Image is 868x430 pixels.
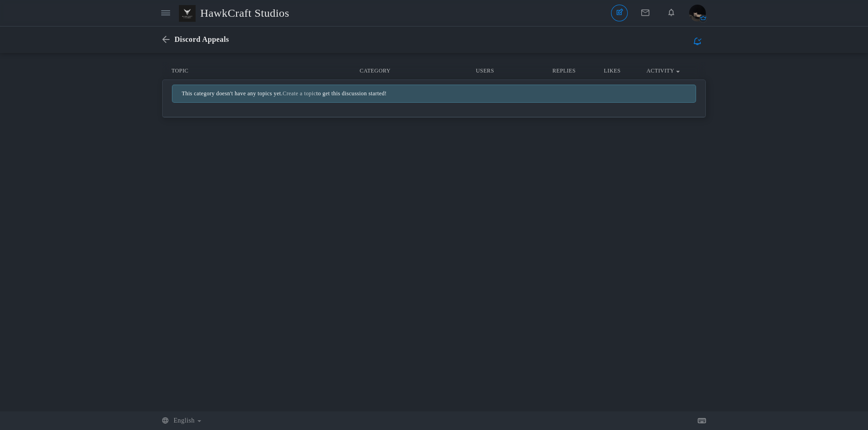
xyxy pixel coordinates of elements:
a: HawkCraft Studios [179,2,296,24]
img: HCS%201.png [179,5,200,22]
li: Category [355,67,476,75]
img: ABM.png [689,5,706,21]
li: Users [476,67,535,75]
span: This category doesn't have any topics yet. to get this discussion started! [182,90,387,97]
li: Likes [588,67,637,75]
li: Topic [171,67,355,75]
a: Replies [552,67,576,74]
span: HawkCraft Studios [200,2,296,24]
span: Discord Appeals [174,35,229,43]
a: Create a topic [283,90,316,97]
span: English [173,417,195,424]
a: Activity [646,67,674,74]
